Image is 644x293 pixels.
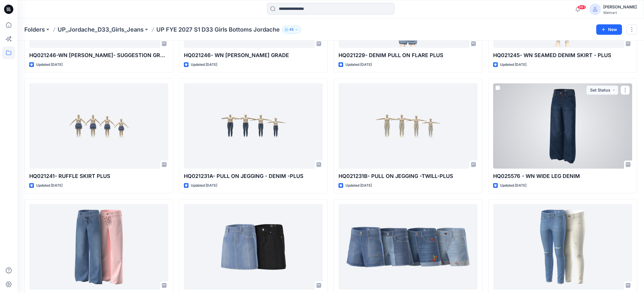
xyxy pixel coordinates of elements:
p: Updated [DATE] [191,62,217,68]
p: Updated [DATE] [500,183,526,189]
p: HQ021231A- PULL ON JEGGING - DENIM -PLUS [184,172,323,180]
p: HQ025576 - WN WIDE LEG DENIM [493,172,632,180]
a: HQ021231A- PULL ON JEGGING - DENIM -PLUS [184,83,323,169]
a: UP_Jordache_D33_Girls_Jeans [58,26,144,34]
p: UP FYE 2027 S1 D33 Girls Bottoms Jordache [156,26,280,34]
p: Updated [DATE] [500,62,526,68]
a: HQ025576 - WN WIDE LEG DENIM [493,83,632,169]
button: New [596,24,622,35]
p: Updated [DATE] [345,183,372,189]
a: Folders [24,26,45,34]
p: Updated [DATE] [36,62,63,68]
a: HQ021231 - WN FASHION SKINNY JEGGING [493,204,632,290]
p: HQ021246- WN [PERSON_NAME] GRADE [184,51,323,59]
p: Updated [DATE] [36,183,63,189]
a: HQ021236 - WN WIDE LEG FASHION DENIM [29,204,168,290]
a: HQ021231B- PULL ON JEGGING -TWILL-PLUS [339,83,477,169]
p: 45 [289,26,294,33]
p: HQ021241- RUFFLE SKIRT PLUS [29,172,168,180]
svg: avatar [593,7,597,12]
p: Updated [DATE] [345,62,372,68]
p: HQ021231B- PULL ON JEGGING -TWILL-PLUS [339,172,477,180]
p: Updated [DATE] [191,183,217,189]
div: [PERSON_NAME] [603,3,637,10]
p: HQ021229- DENIM PULL ON FLARE PLUS [339,51,477,59]
p: HQ021246-WN [PERSON_NAME]- SUGGESTION GRADE [29,51,168,59]
a: HQ021241- RUFFLE SKIRT PLUS [29,83,168,169]
p: HQ021245- WN SEAMED DENIM SKIRT - PLUS [493,51,632,59]
div: Walmart [603,10,637,15]
button: 45 [282,26,301,34]
a: HQ021238- WN FASHION DENIM SHORTS [339,204,477,290]
span: 99+ [577,5,586,10]
a: HQ021245 - WN SEAMED DENIM SKIRT [184,204,323,290]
